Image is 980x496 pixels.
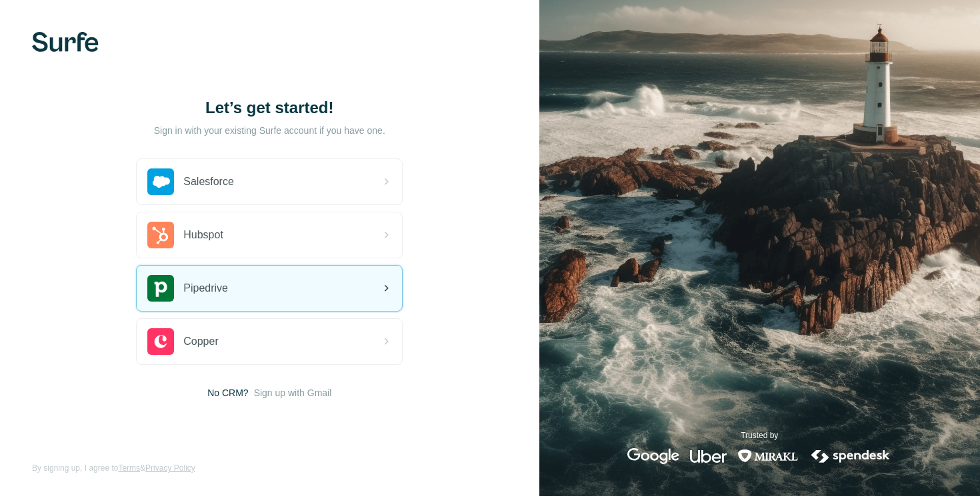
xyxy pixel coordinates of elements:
[183,227,223,243] span: Hubspot
[147,222,174,248] img: hubspot's logo
[737,448,799,464] img: mirakl's logo
[32,462,195,474] span: By signing up, I agree to &
[690,448,727,464] img: uber's logo
[741,429,778,441] p: Trusted by
[147,275,174,302] img: pipedrive's logo
[627,448,679,464] img: google's logo
[207,386,248,399] span: No CRM?
[147,168,174,195] img: salesforce's logo
[136,97,403,119] h1: Let’s get started!
[254,386,332,399] button: Sign up with Gmail
[145,463,195,473] a: Privacy Policy
[118,463,140,473] a: Terms
[147,328,174,355] img: copper's logo
[183,334,218,350] span: Copper
[154,124,385,137] p: Sign in with your existing Surfe account if you have one.
[183,280,228,296] span: Pipedrive
[809,448,892,464] img: spendesk's logo
[32,32,99,52] img: Surfe's logo
[183,174,234,190] span: Salesforce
